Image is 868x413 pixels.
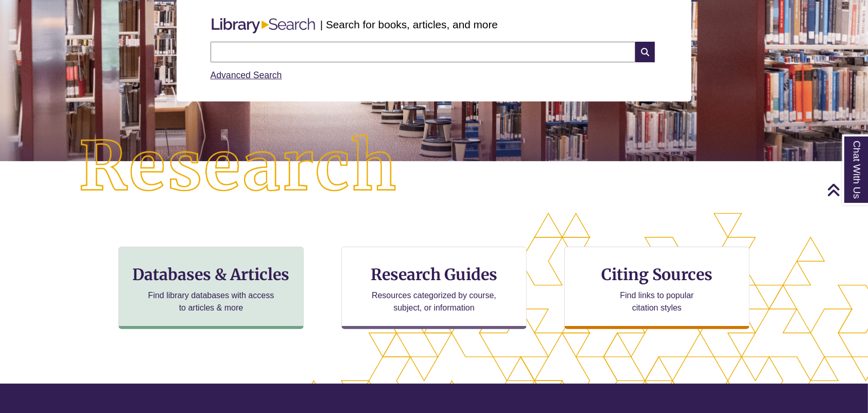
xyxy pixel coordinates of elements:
i: Search [635,42,655,62]
p: Find links to popular citation styles [607,289,707,314]
a: Back to Top [827,183,865,197]
h3: Citing Sources [594,265,720,284]
a: Advanced Search [211,70,282,80]
p: Find library databases with access to articles & more [144,289,279,314]
a: Research Guides Resources categorized by course, subject, or information [341,247,527,329]
p: | Search for books, articles, and more [320,16,498,32]
img: Libary Search [206,14,320,38]
h3: Research Guides [350,265,518,284]
a: Citing Sources Find links to popular citation styles [564,247,750,329]
a: Databases & Articles Find library databases with access to articles & more [118,247,304,329]
img: Research [43,99,434,235]
h3: Databases & Articles [127,265,295,284]
p: Resources categorized by course, subject, or information [367,289,501,314]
